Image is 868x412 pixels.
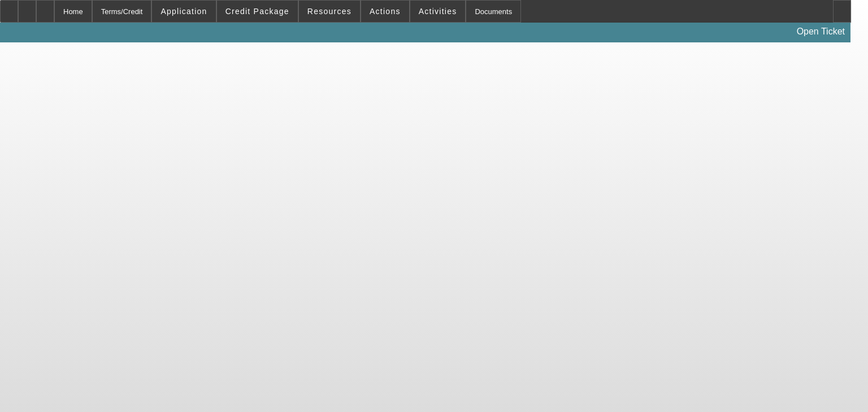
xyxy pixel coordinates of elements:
button: Application [152,1,215,22]
button: Resources [299,1,360,22]
button: Credit Package [217,1,298,22]
span: Resources [307,7,351,16]
span: Credit Package [225,7,289,16]
span: Activities [419,7,457,16]
span: Application [160,7,207,16]
button: Actions [361,1,409,22]
a: Open Ticket [792,22,849,41]
span: Actions [370,7,401,16]
button: Activities [410,1,466,22]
